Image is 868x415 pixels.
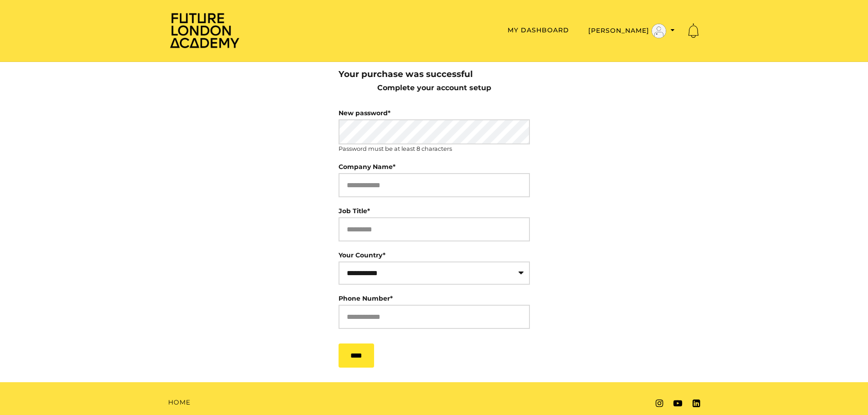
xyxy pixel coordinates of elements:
[508,26,569,34] a: My Dashboard
[339,160,395,173] label: Company Name*
[339,251,385,259] label: Your Country*
[339,292,393,305] label: Phone Number*
[586,23,678,39] button: Toggle menu
[339,205,370,217] label: Job Title*
[339,107,390,119] label: New password*
[358,83,511,92] h4: Complete your account setup
[168,12,241,49] img: Home Page
[168,398,190,407] a: Home
[339,144,452,153] small: Password must be at least 8 characters
[339,69,530,79] h3: Your purchase was successful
